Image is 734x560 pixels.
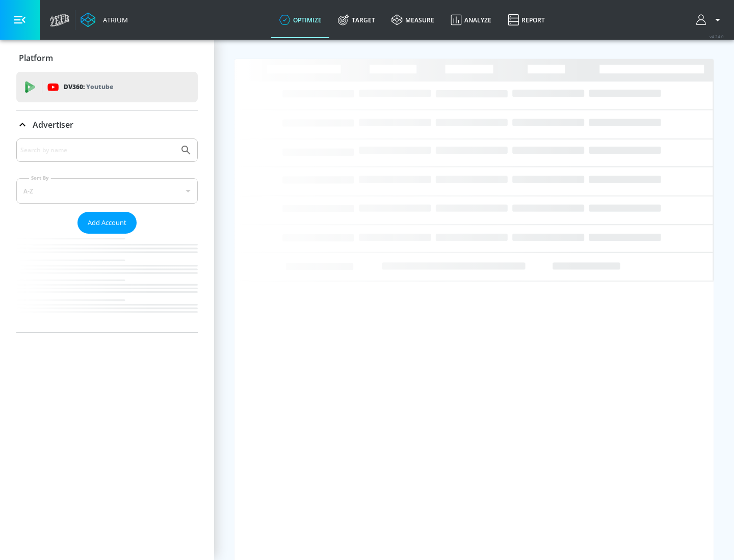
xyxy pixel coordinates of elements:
[16,234,198,332] nav: list of Advertiser
[330,2,383,38] a: Target
[16,178,198,204] div: A-Z
[81,12,128,27] a: Atrium
[64,81,113,93] p: DV360:
[16,72,198,102] div: DV360: Youtube
[16,110,198,139] div: Advertiser
[500,2,553,38] a: Report
[29,175,51,181] label: Sort By
[271,2,330,38] a: optimize
[33,119,73,130] p: Advertiser
[99,15,128,24] div: Atrium
[442,2,500,38] a: Analyze
[20,144,175,157] input: Search by name
[19,52,53,64] p: Platform
[88,217,126,229] span: Add Account
[77,212,137,234] button: Add Account
[16,138,198,332] div: Advertiser
[383,2,442,38] a: measure
[16,44,198,72] div: Platform
[710,34,724,39] span: v 4.24.0
[86,81,113,92] p: Youtube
